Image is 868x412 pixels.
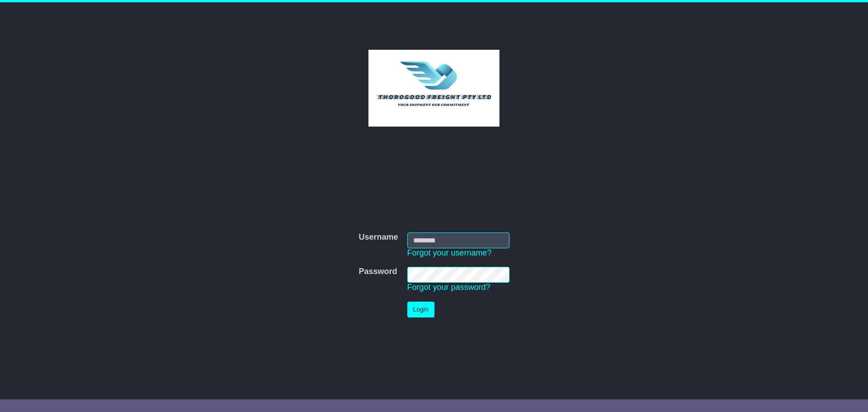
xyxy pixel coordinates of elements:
[407,302,434,317] button: Login
[368,50,500,127] img: Thorogood Freight Pty Ltd
[407,248,492,257] a: Forgot your username?
[359,267,397,277] label: Password
[359,232,398,242] label: Username
[407,283,491,292] a: Forgot your password?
